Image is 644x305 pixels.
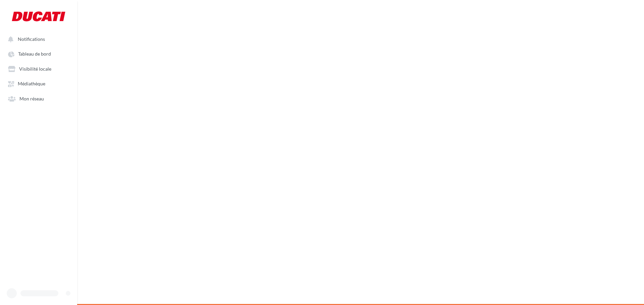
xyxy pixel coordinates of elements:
button: Notifications [4,33,70,45]
span: Médiathèque [18,81,45,87]
a: Mon réseau [4,92,73,104]
span: Notifications [18,36,45,42]
span: Visibilité locale [19,66,51,72]
a: Médiathèque [4,77,73,89]
a: Tableau de bord [4,48,73,60]
span: Mon réseau [19,96,44,101]
span: Tableau de bord [18,51,51,57]
a: Visibilité locale [4,63,73,75]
